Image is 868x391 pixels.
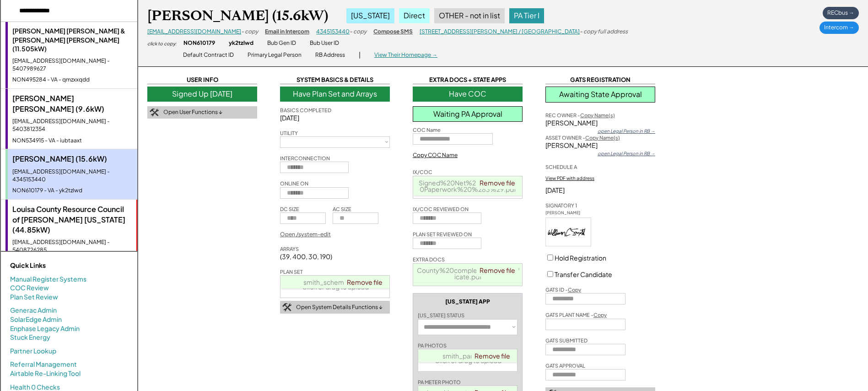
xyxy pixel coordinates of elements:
a: Airtable Re-Linking Tool [10,369,81,378]
a: Plan Set Review [10,293,58,302]
div: [PERSON_NAME] (15.6kW) [147,7,328,25]
div: SIGNATORY 1 [545,202,577,209]
div: REC OWNER - [545,112,615,119]
div: NON610179 [183,39,215,47]
div: GATS ID - [545,286,581,293]
div: IX/COC REVIEWED ON [413,206,469,212]
div: ONLINE ON [280,180,308,187]
div: [US_STATE] APP [445,298,490,305]
a: Referral Management [10,360,77,369]
div: DC SIZE [280,206,299,212]
a: SolarEdge Admin [10,315,62,324]
div: GATS APPROVAL [545,362,585,369]
a: Remove file [476,176,518,189]
u: Copy [593,312,607,318]
a: Remove file [344,276,386,288]
img: DzFYKiwUlqnhAAAAAElFTkSuQmCC [546,218,591,246]
a: COC Review [10,283,49,293]
div: [EMAIL_ADDRESS][DOMAIN_NAME] - 4345153440 [12,168,133,184]
div: [DATE] [545,186,655,195]
div: Bub User ID [310,39,339,47]
div: Awaiting State Approval [545,87,655,102]
div: ASSET OWNER - [545,134,620,141]
div: [US_STATE] [346,8,394,23]
div: click to copy: [147,40,177,47]
a: 4345153440 [316,28,350,35]
div: PLAN SET [280,268,303,275]
div: | [359,50,361,60]
div: [DATE] [280,114,390,123]
div: [PERSON_NAME] (15.6kW) [12,154,133,164]
a: smith_schematic.pdf [303,278,368,286]
div: NON534915 - VA - iubtaaxt [12,137,133,145]
div: GATS PLANT NAME - [545,311,607,318]
div: View Their Homepage → [374,51,437,59]
div: PA METER PHOTO [418,379,461,386]
a: Enphase Legacy Admin [10,324,80,333]
div: PA Tier I [509,8,544,23]
div: NON610179 - VA - yk2tzlwd [12,187,133,195]
a: Generac Admin [10,306,57,315]
div: Waiting PA Approval [413,106,523,122]
div: Primary Legal Person [248,51,302,59]
div: COC Name [413,126,441,133]
div: NON495284 - VA - qmzxxqdd [12,76,133,84]
div: EXTRA DOCS + STATE APPS [413,76,523,84]
a: Remove file [471,349,513,362]
label: Transfer Candidate [555,270,612,278]
div: Open User Functions ↓ [163,109,222,116]
span: Signed%20Net%20Metering%20Paperwork%20%283%29.pdf [419,179,518,193]
div: Louisa County Resource Council of [PERSON_NAME] [US_STATE] (44.85kW) [12,204,132,235]
div: [PERSON_NAME] [545,210,591,216]
div: PLAN SET REVIEWED ON [413,231,472,238]
div: Have COC [413,87,523,101]
div: IX/COC [413,168,432,175]
div: Open System Details Functions ↓ [296,304,383,311]
div: AC SIZE [333,206,351,212]
div: RECbus → [823,7,859,19]
div: GATS REGISTRATION [545,76,655,84]
div: Open /system-edit [280,231,331,239]
u: Copy Name(s) [580,112,615,118]
div: - copy full address [580,28,628,36]
div: [PERSON_NAME] [PERSON_NAME] (9.6kW) [12,93,133,114]
label: Hold Registration [555,254,606,262]
div: [PERSON_NAME] [545,141,655,150]
a: Remove file [476,283,518,296]
div: Compose SMS [373,28,413,36]
div: open Legal Person in RB → [598,128,655,134]
div: [PERSON_NAME] [545,119,655,128]
a: smith_panels.jpg [442,352,494,360]
div: - copy [350,28,367,36]
div: PA PHOTOS [418,342,447,349]
div: Intercom → [819,22,859,34]
div: OTHER - not in list [434,8,505,23]
a: Manual Register Systems [10,275,86,284]
a: Remove file [476,264,518,277]
div: - copy [241,28,258,36]
div: [PERSON_NAME] [PERSON_NAME] & [PERSON_NAME] [PERSON_NAME] (11.505kW) [12,27,133,54]
div: Default Contract ID [183,51,234,59]
div: [EMAIL_ADDRESS][DOMAIN_NAME] - 5407989627 [12,57,133,73]
div: Signed Up [DATE] [147,87,257,101]
div: (39, 400, 30, 190) [280,252,332,261]
div: View PDF with address [545,175,594,181]
a: County%20completion%20certificate.pdf [417,266,520,281]
div: [EMAIL_ADDRESS][DOMAIN_NAME] - 5403812354 [12,118,133,133]
div: yk2tzlwd [229,39,253,47]
div: USER INFO [147,76,257,84]
div: INTERCONNECTION [280,155,330,162]
div: EXTRA DOCS [413,256,445,263]
div: Have Plan Set and Arrays [280,87,390,101]
img: tool-icon.png [150,109,159,117]
div: Quick Links [10,261,102,270]
div: open Legal Person in RB → [598,150,655,157]
u: Copy Name(s) [585,135,620,141]
a: [STREET_ADDRESS][PERSON_NAME] / [GEOGRAPHIC_DATA] [420,28,580,35]
div: Bub Gen ID [267,39,296,47]
div: Direct [399,8,430,23]
a: [PERSON_NAME]%20-%20Permission%20To%20Operate%20Letter.docx [418,285,518,306]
